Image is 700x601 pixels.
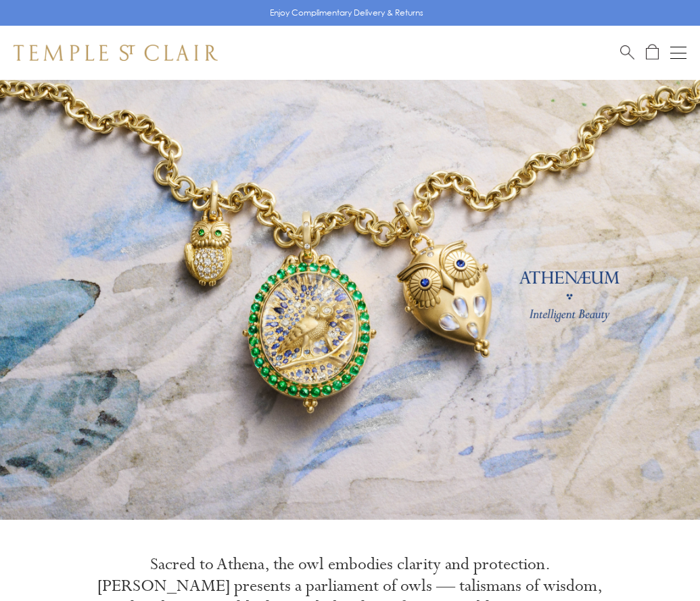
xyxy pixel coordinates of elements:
p: Enjoy Complimentary Delivery & Returns [270,6,423,20]
a: Open Shopping Bag [646,44,659,61]
button: Open navigation [670,45,686,61]
img: Temple St. Clair [14,45,218,61]
a: Search [620,44,634,61]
